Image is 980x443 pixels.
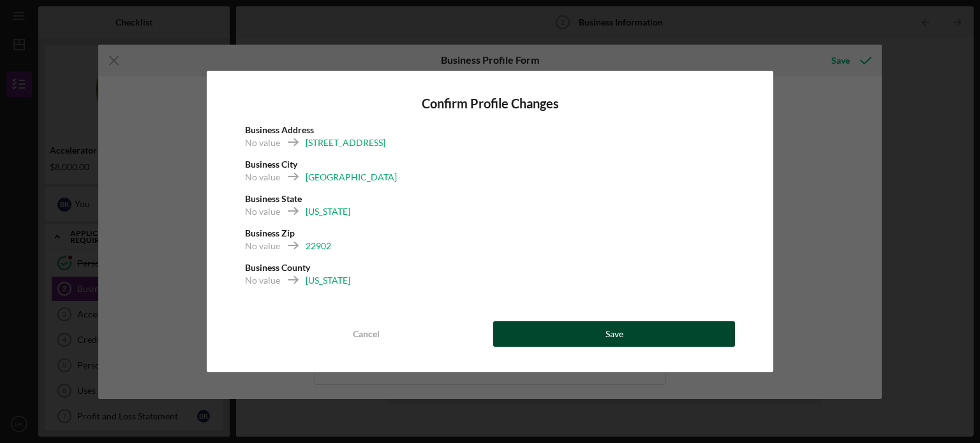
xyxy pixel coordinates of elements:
b: Business Zip [245,228,295,238]
div: No value [245,136,280,149]
div: Cancel [353,321,380,347]
div: No value [245,240,280,252]
button: Save [493,321,735,347]
div: [GEOGRAPHIC_DATA] [306,171,397,184]
div: Save [605,321,623,347]
b: Business City [245,159,297,170]
div: [STREET_ADDRESS] [306,136,385,149]
div: No value [245,171,280,184]
div: 22902 [306,240,331,252]
div: No value [245,274,280,287]
b: Business County [245,262,310,273]
div: [US_STATE] [306,274,350,287]
div: No value [245,205,280,218]
button: Cancel [245,321,487,347]
div: [US_STATE] [306,205,350,218]
b: Business Address [245,124,314,135]
h4: Confirm Profile Changes [245,96,735,111]
b: Business State [245,193,302,204]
